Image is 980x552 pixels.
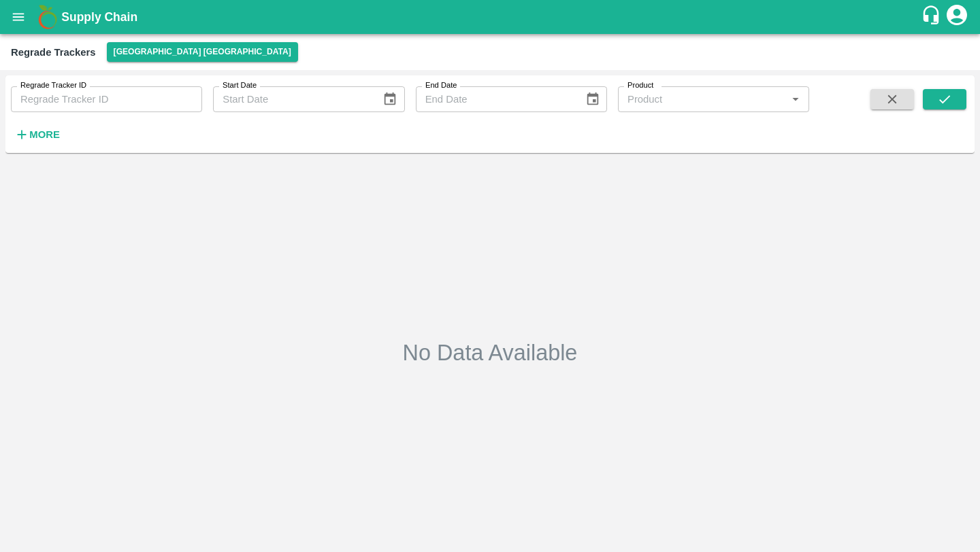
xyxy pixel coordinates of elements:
[945,3,969,31] div: account of current user
[416,86,574,112] input: End Date
[3,1,34,33] button: open drawer
[223,80,257,91] label: Start Date
[213,86,372,112] input: Start Date
[377,86,403,112] button: Choose date
[29,129,60,140] strong: More
[107,42,298,62] button: Select DC
[61,10,137,24] b: Supply Chain
[580,86,606,112] button: Choose date
[403,339,578,366] h2: No Data Available
[921,5,945,29] div: customer-support
[11,123,63,146] button: More
[627,80,653,91] label: Product
[425,80,457,91] label: End Date
[34,3,61,31] img: logo
[61,7,921,27] a: Supply Chain
[11,44,96,61] div: Regrade Trackers
[11,86,202,112] input: Regrade Tracker ID
[20,80,86,91] label: Regrade Tracker ID
[787,90,804,108] button: Open
[622,90,765,108] input: Product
